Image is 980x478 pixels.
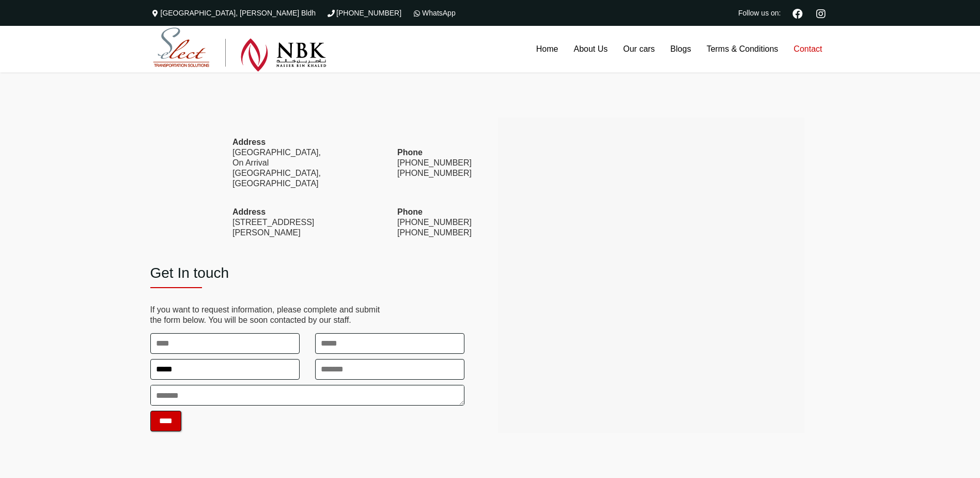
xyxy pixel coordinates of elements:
form: Contact form [150,331,464,431]
a: Contact [786,26,830,72]
strong: Phone [397,148,423,157]
a: Home [528,26,566,72]
strong: Address [232,207,266,216]
p: [PHONE_NUMBER] [PHONE_NUMBER] [397,207,464,238]
a: Terms & Conditions [699,26,786,72]
a: [PHONE_NUMBER] [326,9,401,17]
p: [STREET_ADDRESS][PERSON_NAME] [232,207,300,238]
p: [PHONE_NUMBER] [PHONE_NUMBER] [397,147,464,178]
a: WhatsApp [412,9,456,17]
a: Instagram [812,7,830,19]
p: [GEOGRAPHIC_DATA], On Arrival [GEOGRAPHIC_DATA], [GEOGRAPHIC_DATA] [232,137,300,189]
img: Select Rent a Car [153,27,326,72]
a: Blogs [663,26,699,72]
a: Our cars [615,26,662,72]
h2: Get In touch [150,264,464,282]
a: About Us [566,26,615,72]
strong: Address [232,138,266,146]
p: If you want to request information, please complete and submit the form below. You will be soon c... [150,305,464,325]
strong: Phone [397,207,423,216]
a: Facebook [788,7,807,19]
